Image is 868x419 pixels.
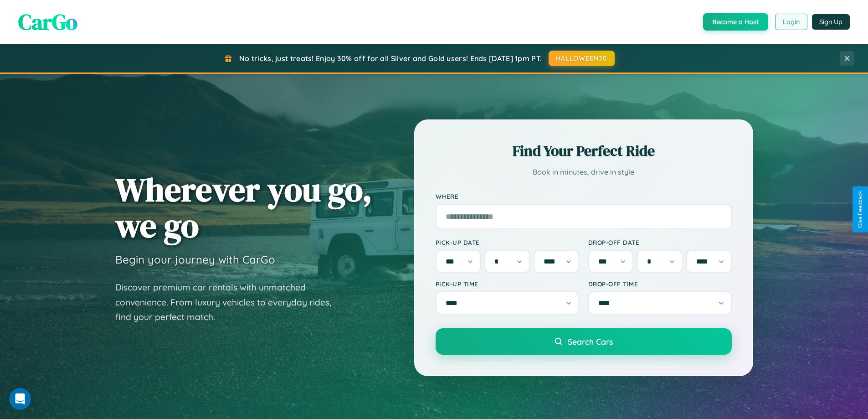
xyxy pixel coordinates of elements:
[812,14,850,30] button: Sign Up
[115,171,372,243] h1: Wherever you go, we go
[436,280,579,288] label: Pick-up Time
[588,238,732,246] label: Drop-off Date
[436,328,732,355] button: Search Cars
[18,7,77,37] span: CarGo
[436,166,732,179] p: Book in minutes, drive in style
[9,388,31,410] iframe: Intercom live chat
[775,14,807,30] button: Login
[568,336,613,347] span: Search Cars
[239,54,542,63] span: No tricks, just treats! Enjoy 30% off for all Silver and Gold users! Ends [DATE] 1pm PT.
[436,192,732,200] label: Where
[436,141,732,161] h2: Find Your Perfect Ride
[115,253,275,266] h3: Begin your journey with CarGo
[703,13,768,31] button: Become a Host
[588,280,732,288] label: Drop-off Time
[857,191,863,228] div: Give Feedback
[549,51,615,66] button: HALLOWEEN30
[436,238,579,246] label: Pick-up Date
[115,280,343,325] p: Discover premium car rentals with unmatched convenience. From luxury vehicles to everyday rides, ...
